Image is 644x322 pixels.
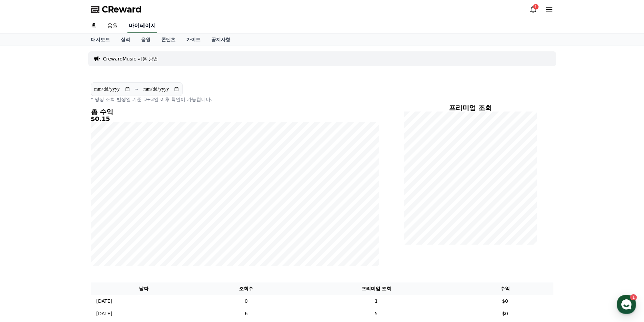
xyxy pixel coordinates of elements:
[45,214,87,231] a: 1대화
[136,33,156,46] a: 음원
[206,33,236,46] a: 공지사항
[457,282,553,295] th: 수익
[295,282,457,295] th: 프리미엄 조회
[86,33,115,46] a: 대시보드
[96,310,112,317] p: [DATE]
[86,19,102,33] a: 홈
[69,214,71,219] span: 1
[91,96,379,103] p: * 영상 조회 발생일 기준 D+3일 이후 확인이 가능합니다.
[91,108,379,116] h4: 총 수익
[103,55,158,62] a: CrewardMusic 사용 방법
[197,307,295,320] td: 6
[102,4,142,15] span: CReward
[102,19,123,33] a: 음원
[457,295,553,307] td: $0
[457,307,553,320] td: $0
[529,5,537,14] a: 1
[91,116,379,122] h5: $0.15
[197,282,295,295] th: 조회수
[62,225,70,230] span: 대화
[115,33,136,46] a: 실적
[156,33,181,46] a: 콘텐츠
[181,33,206,46] a: 가이드
[91,4,142,15] a: CReward
[87,214,130,231] a: 설정
[104,224,113,230] span: 설정
[197,295,295,307] td: 0
[404,104,537,112] h4: 프리미엄 조회
[91,282,197,295] th: 날짜
[96,298,112,305] p: [DATE]
[533,4,539,9] div: 1
[127,19,157,33] a: 마이페이지
[21,224,25,230] span: 홈
[2,214,45,231] a: 홈
[295,307,457,320] td: 5
[295,295,457,307] td: 1
[135,85,139,93] p: ~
